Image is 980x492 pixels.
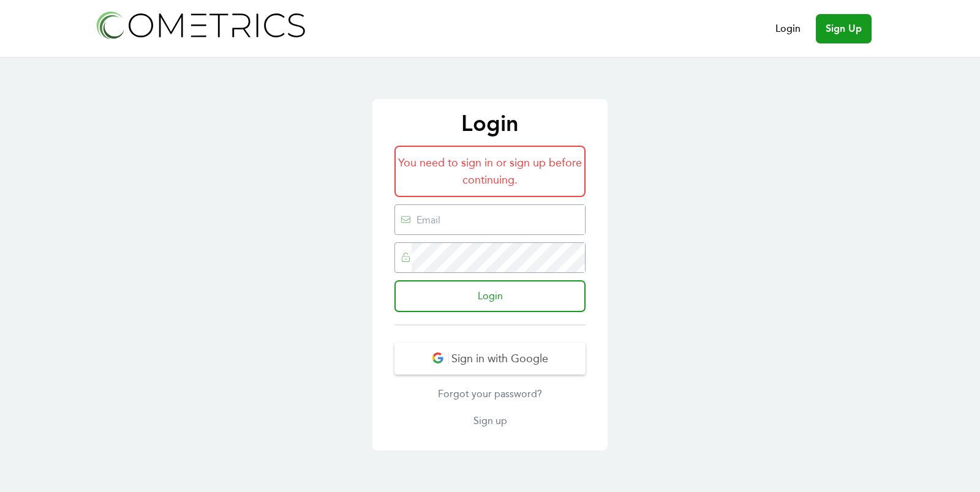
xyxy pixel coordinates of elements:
[93,7,307,42] img: Cometrics logo
[816,14,872,43] a: Sign Up
[394,414,586,428] a: Sign up
[394,343,586,375] button: Sign in with Google
[412,205,585,234] input: Email
[394,387,586,401] a: Forgot your password?
[385,111,595,136] p: Login
[394,146,586,197] div: You need to sign in or sign up before continuing.
[775,21,801,36] a: Login
[394,280,586,312] input: Login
